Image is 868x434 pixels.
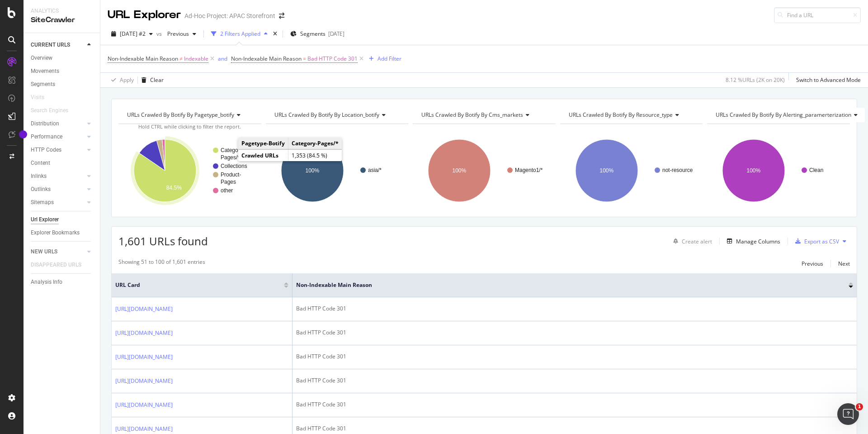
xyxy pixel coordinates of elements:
[31,277,62,287] div: Analysis Info
[793,73,861,87] button: Switch to Advanced Mode
[120,30,146,38] span: 2025 Aug. 27th #2
[179,55,183,62] span: ≠
[31,145,85,155] a: HTTP Codes
[31,15,93,25] div: SiteCrawler
[208,27,271,41] button: 2 Filters Applied
[723,236,780,247] button: Manage Columns
[569,111,673,119] span: URLs Crawled By Botify By resource_type
[365,53,401,64] button: Add Filter
[31,80,94,89] a: Segments
[138,123,241,130] span: Hold CTRL while clicking to filter the report.
[802,260,823,267] div: Previous
[221,179,236,185] text: Pages
[31,119,85,129] a: Distribution
[305,167,319,174] text: 100%
[802,258,823,269] button: Previous
[31,7,93,15] div: Analytics
[221,163,247,169] text: Collections
[31,93,44,102] div: Visits
[184,11,275,20] div: Ad-Hoc Project: APAC Storefront
[747,167,761,174] text: 100%
[804,238,839,245] div: Export as CSV
[31,158,50,168] div: Content
[150,76,164,84] div: Clear
[31,260,81,270] div: DISAPPEARED URLS
[238,138,288,149] td: Pagetype-Botify
[716,111,851,119] span: URLs Crawled By Botify By alerting_paramerterization
[662,167,693,173] text: not-resource
[31,53,94,63] a: Overview
[413,131,554,210] svg: A chart.
[273,108,401,122] h4: URLs Crawled By Botify By location_botify
[31,106,68,115] div: Search Engines
[31,185,51,194] div: Outlinks
[221,147,245,153] text: Category-
[31,80,55,89] div: Segments
[274,111,379,119] span: URLs Crawled By Botify By location_botify
[115,377,173,386] a: [URL][DOMAIN_NAME]
[296,305,853,313] div: Bad HTTP Code 301
[266,131,407,210] svg: A chart.
[31,215,94,224] a: Url Explorer
[31,228,94,238] a: Explorer Bookmarks
[774,7,861,23] input: Find a URL
[368,167,382,173] text: asia/*
[328,30,344,38] div: [DATE]
[221,154,240,161] text: Pages/*
[856,403,863,410] span: 1
[238,150,288,162] td: Crawled URLs
[115,424,173,434] a: [URL][DOMAIN_NAME]
[31,215,59,224] div: Url Explorer
[421,111,523,119] span: URLs Crawled By Botify By cms_markets
[118,131,259,210] svg: A chart.
[296,281,835,289] span: Non-Indexable Main Reason
[31,277,94,287] a: Analysis Info
[221,172,241,178] text: Product-
[453,167,467,174] text: 100%
[792,234,839,248] button: Export as CSV
[218,55,227,62] div: and
[736,238,780,245] div: Manage Columns
[809,167,823,173] text: Clean
[599,167,613,174] text: 100%
[296,401,853,409] div: Bad HTTP Code 301
[115,353,173,362] a: [URL][DOMAIN_NAME]
[279,13,284,19] div: arrow-right-arrow-left
[287,27,348,41] button: Segments[DATE]
[31,247,57,257] div: NEW URLS
[164,27,200,41] button: Previous
[31,172,85,181] a: Inlinks
[307,52,358,65] span: Bad HTTP Code 301
[115,305,173,314] a: [URL][DOMAIN_NAME]
[31,260,90,270] a: DISAPPEARED URLS
[125,108,253,122] h4: URLs Crawled By Botify By pagetype_botify
[31,198,85,207] a: Sitemaps
[120,76,134,84] div: Apply
[377,55,401,62] div: Add Filter
[303,55,306,62] span: =
[118,234,208,248] span: 1,601 URLs found
[31,67,94,76] a: Movements
[31,132,85,142] a: Performance
[220,30,260,38] div: 2 Filters Applied
[288,150,342,162] td: 1,353 (84.5 %)
[838,260,850,267] div: Next
[108,55,178,62] span: Non-Indexable Main Reason
[31,228,80,238] div: Explorer Bookmarks
[19,130,27,138] div: Tooltip anchor
[108,27,156,41] button: [DATE] #2
[156,30,164,38] span: vs
[118,258,205,269] div: Showing 51 to 100 of 1,601 entries
[218,54,227,63] button: and
[560,131,701,210] div: A chart.
[31,93,53,102] a: Visits
[420,108,547,122] h4: URLs Crawled By Botify By cms_markets
[707,131,848,210] svg: A chart.
[796,76,861,84] div: Switch to Advanced Mode
[682,238,712,245] div: Create alert
[31,67,59,76] div: Movements
[164,30,189,38] span: Previous
[31,132,62,142] div: Performance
